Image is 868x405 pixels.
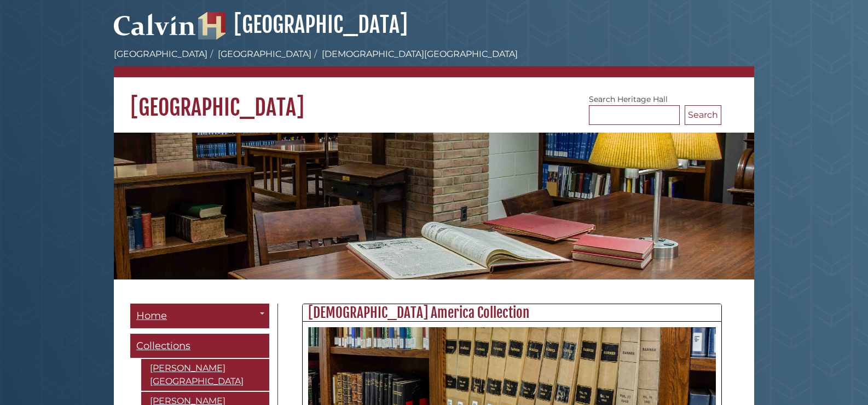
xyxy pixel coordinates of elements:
a: Calvin University [114,25,196,35]
span: Collections [136,340,190,352]
li: [DEMOGRAPHIC_DATA][GEOGRAPHIC_DATA] [311,48,518,61]
a: [GEOGRAPHIC_DATA] [218,49,311,59]
a: Collections [130,334,269,358]
img: Calvin [114,9,196,39]
a: [PERSON_NAME][GEOGRAPHIC_DATA] [141,359,269,391]
span: Home [136,310,167,322]
h1: [GEOGRAPHIC_DATA] [114,77,754,121]
a: [GEOGRAPHIC_DATA] [114,49,207,59]
button: Search [685,105,721,125]
img: Hekman Library Logo [198,12,225,39]
a: Home [130,304,269,328]
nav: breadcrumb [114,48,754,77]
a: [GEOGRAPHIC_DATA] [198,11,408,38]
h2: [DEMOGRAPHIC_DATA] America Collection [303,304,721,322]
